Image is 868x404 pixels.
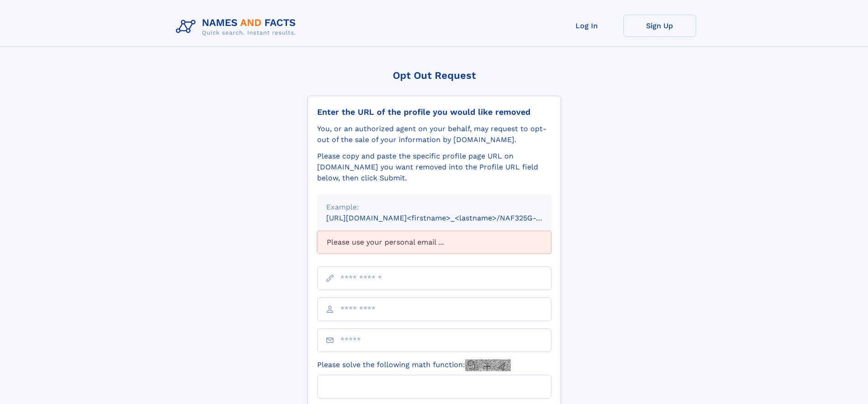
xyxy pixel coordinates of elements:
a: Sign Up [623,15,696,37]
label: Please solve the following math function: [317,359,511,371]
div: You, or an authorized agent on your behalf, may request to opt-out of the sale of your informatio... [317,123,551,145]
div: Opt Out Request [308,70,561,81]
div: Please copy and paste the specific profile page URL on [DOMAIN_NAME] you want removed into the Pr... [317,151,551,184]
div: Please use your personal email ... [317,231,551,254]
div: Example: [326,202,542,213]
div: Enter the URL of the profile you would like removed [317,107,551,117]
small: [URL][DOMAIN_NAME]<firstname>_<lastname>/NAF325G-xxxxxxxx [326,214,569,222]
a: Log In [550,15,623,37]
img: Logo Names and Facts [172,15,303,39]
